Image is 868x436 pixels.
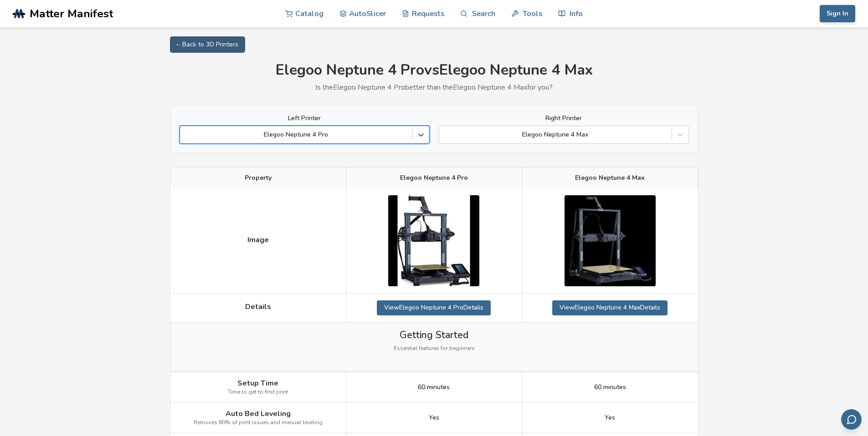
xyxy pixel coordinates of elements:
input: Elegoo Neptune 4 Max [444,131,446,138]
span: Auto Bed Leveling [226,410,291,418]
span: Removes 80% of print issues and manual leveling [194,420,323,426]
span: 60 minutes [594,384,626,391]
img: Elegoo Neptune 4 Pro [388,195,479,286]
span: Yes [605,414,615,421]
span: Time to get to first print [228,389,288,395]
button: Sign In [820,5,855,22]
label: Right Printer [439,115,689,122]
img: Elegoo Neptune 4 Max [565,195,656,286]
button: Send feedback via email [841,409,862,430]
span: Details [245,303,271,311]
h1: Elegoo Neptune 4 Pro vs Elegoo Neptune 4 Max [170,62,699,79]
span: Property [245,174,272,182]
a: ViewElegoo Neptune 4 MaxDetails [552,300,668,315]
a: ViewElegoo Neptune 4 ProDetails [377,300,491,315]
span: Elegoo Neptune 4 Pro [400,174,468,182]
span: Image [247,236,269,244]
span: Setup Time [237,379,278,387]
p: Is the Elegoo Neptune 4 Pro better than the Elegoo Neptune 4 Max for you? [170,83,699,91]
a: ← Back to 3D Printers [170,36,245,53]
span: 60 minutes [418,384,450,391]
span: Matter Manifest [30,7,113,20]
span: Essential features for beginners [394,345,475,352]
span: Yes [429,414,439,421]
span: Elegoo Neptune 4 Max [575,174,645,182]
span: Getting Started [400,330,468,340]
label: Left Printer [180,115,430,122]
